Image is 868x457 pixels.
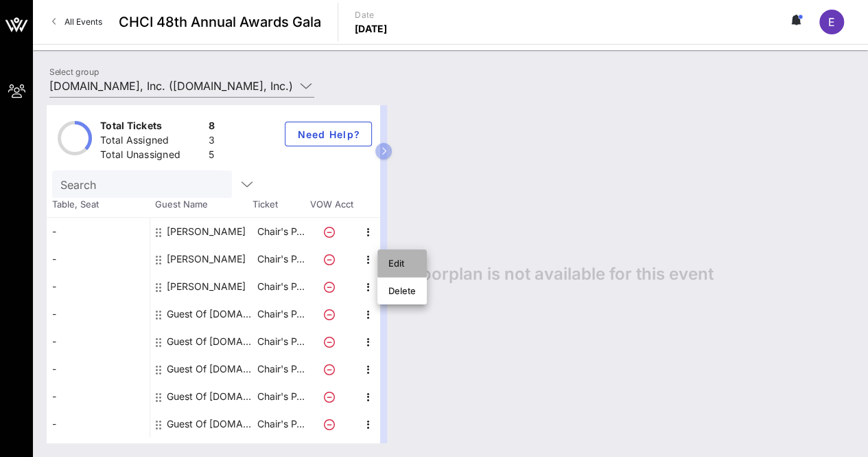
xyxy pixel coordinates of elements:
[307,198,355,212] span: VOW Acct
[285,122,372,146] button: Need Help?
[100,133,203,151] div: Total Assigned
[47,273,150,300] div: -
[150,198,253,212] span: Guest Name
[167,328,253,355] div: Guest Of Amazon.com, Inc.
[253,355,308,383] p: Chair's P…
[47,245,150,273] div: -
[47,328,150,355] div: -
[253,198,307,212] span: Ticket
[167,273,246,300] div: Joleen Rivera
[209,133,215,151] div: 3
[119,12,321,32] span: CHCI 48th Annual Awards Gala
[167,355,253,383] div: Guest Of Amazon.com, Inc.
[44,11,110,33] a: All Events
[100,119,203,136] div: Total Tickets
[64,16,102,27] span: All Events
[47,383,150,410] div: -
[408,264,714,285] span: Floorplan is not available for this event
[209,119,215,136] div: 8
[47,410,150,438] div: -
[296,129,360,140] span: Need Help?
[47,198,150,212] span: Table, Seat
[47,355,150,383] div: -
[167,410,253,438] div: Guest Of Amazon.com, Inc.
[828,15,835,29] span: E
[388,258,416,269] div: Edit
[209,148,215,165] div: 5
[167,300,253,328] div: Guest Of Amazon.com, Inc.
[100,148,203,165] div: Total Unassigned
[388,285,416,296] div: Delete
[253,273,308,300] p: Chair's P…
[253,218,308,245] p: Chair's P…
[253,410,308,438] p: Chair's P…
[167,218,246,245] div: Jason Everett
[47,300,150,328] div: -
[253,328,308,355] p: Chair's P…
[47,218,150,245] div: -
[167,383,253,410] div: Guest Of Amazon.com, Inc.
[167,245,246,273] div: Jessica Reeves
[253,383,308,410] p: Chair's P…
[253,300,308,328] p: Chair's P…
[819,10,844,34] div: E
[49,67,99,77] label: Select group
[253,245,308,273] p: Chair's P…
